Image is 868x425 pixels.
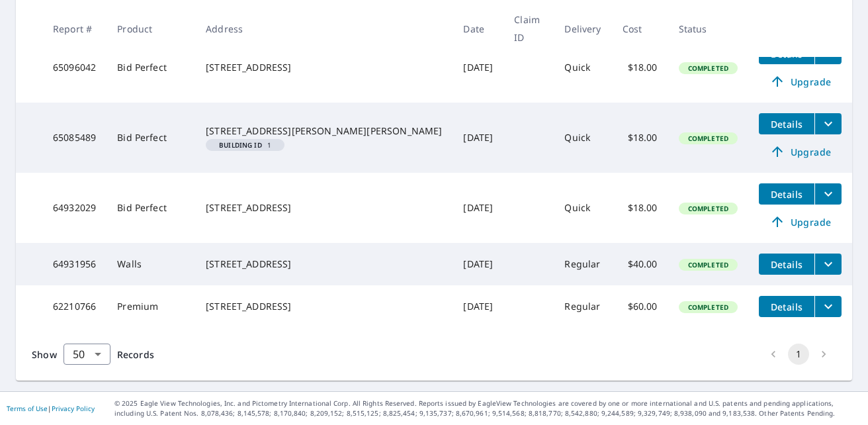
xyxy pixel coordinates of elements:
[64,336,110,373] div: 50
[680,64,736,73] span: Completed
[612,243,668,285] td: $40.00
[32,348,57,361] span: Show
[767,118,806,130] span: Details
[42,32,107,103] td: 65096042
[767,144,834,160] span: Upgrade
[554,285,611,328] td: Regular
[767,214,834,230] span: Upgrade
[7,404,48,413] a: Terms of Use
[42,173,107,243] td: 64932029
[759,141,842,162] a: Upgrade
[759,254,814,275] button: detailsBtn-64931956
[206,124,442,138] div: [STREET_ADDRESS][PERSON_NAME][PERSON_NAME]
[680,204,736,213] span: Completed
[759,183,814,205] button: detailsBtn-64932029
[759,113,814,134] button: detailsBtn-65085489
[453,285,503,328] td: [DATE]
[767,258,806,271] span: Details
[759,296,814,317] button: detailsBtn-62210766
[680,134,736,143] span: Completed
[42,243,107,285] td: 64931956
[814,183,842,205] button: filesDropdownBtn-64932029
[554,173,611,243] td: Quick
[761,344,836,365] nav: pagination navigation
[767,188,806,201] span: Details
[788,344,809,365] button: page 1
[453,103,503,173] td: [DATE]
[453,32,503,103] td: [DATE]
[206,201,442,214] div: [STREET_ADDRESS]
[554,32,611,103] td: Quick
[64,344,110,365] div: Show 50 records
[107,103,195,173] td: Bid Perfect
[107,285,195,328] td: Premium
[107,173,195,243] td: Bid Perfect
[453,173,503,243] td: [DATE]
[767,73,834,89] span: Upgrade
[42,103,107,173] td: 65085489
[680,260,736,269] span: Completed
[612,103,668,173] td: $18.00
[211,142,279,148] span: 1
[680,303,736,312] span: Completed
[206,300,442,313] div: [STREET_ADDRESS]
[612,173,668,243] td: $18.00
[107,243,195,285] td: Walls
[52,404,95,413] a: Privacy Policy
[759,71,842,92] a: Upgrade
[814,254,842,275] button: filesDropdownBtn-64931956
[117,348,154,361] span: Records
[206,61,442,74] div: [STREET_ADDRESS]
[453,243,503,285] td: [DATE]
[759,211,842,232] a: Upgrade
[814,113,842,134] button: filesDropdownBtn-65085489
[612,285,668,328] td: $60.00
[107,32,195,103] td: Bid Perfect
[814,296,842,317] button: filesDropdownBtn-62210766
[42,285,107,328] td: 62210766
[554,103,611,173] td: Quick
[767,301,806,313] span: Details
[554,243,611,285] td: Regular
[612,32,668,103] td: $18.00
[114,399,861,418] p: © 2025 Eagle View Technologies, Inc. and Pictometry International Corp. All Rights Reserved. Repo...
[7,404,95,412] p: |
[219,142,262,148] em: Building ID
[206,258,442,271] div: [STREET_ADDRESS]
